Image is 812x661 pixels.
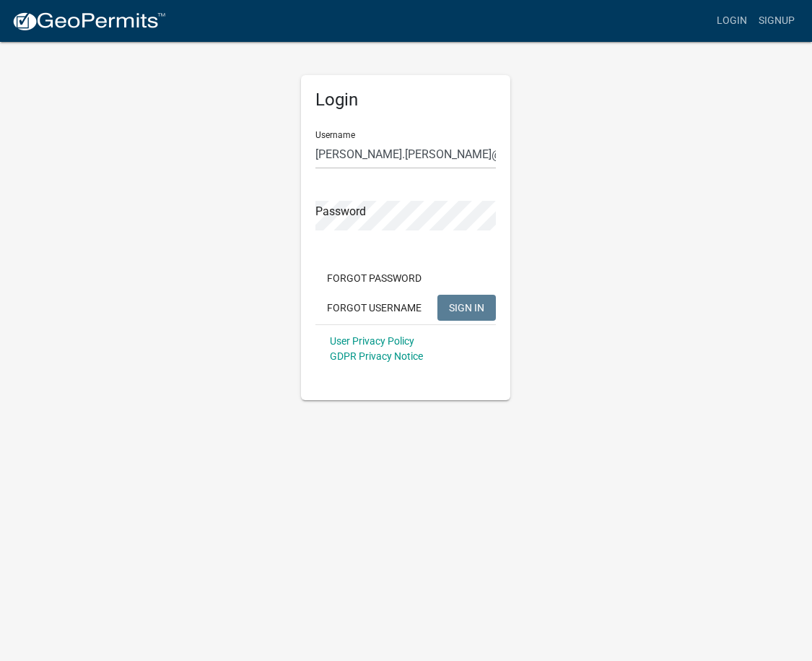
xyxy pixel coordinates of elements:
[330,350,423,362] a: GDPR Privacy Notice
[711,7,753,35] a: Login
[449,301,484,313] span: SIGN IN
[315,265,433,291] button: Forgot Password
[330,335,414,347] a: User Privacy Policy
[315,295,433,321] button: Forgot Username
[437,295,496,321] button: SIGN IN
[753,7,800,35] a: Signup
[315,90,496,111] h5: Login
